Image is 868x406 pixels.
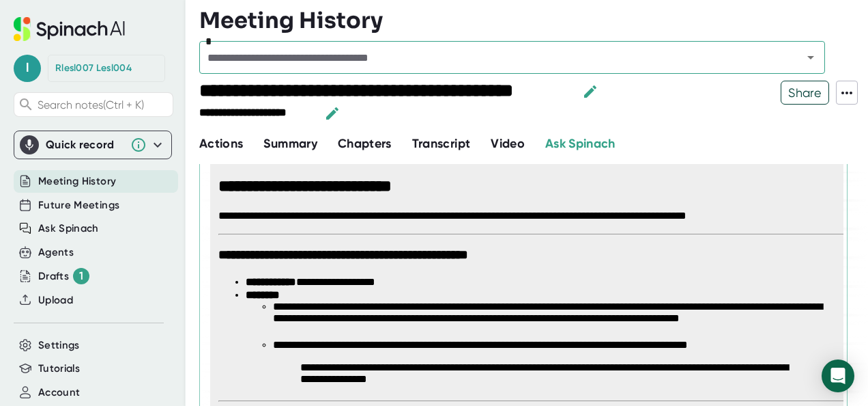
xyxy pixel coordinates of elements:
[263,136,317,151] span: Summary
[199,136,243,151] span: Actions
[55,62,132,75] div: Rlesl007 Lesl004
[263,135,317,153] button: Summary
[38,221,99,236] button: Ask Spinach
[38,338,80,353] button: Settings
[38,361,80,377] button: Tutorials
[20,131,166,159] div: Quick record
[338,135,392,153] button: Chapters
[38,293,73,308] button: Upload
[38,98,169,111] span: Search notes (Ctrl + K)
[199,8,383,33] h3: Meeting History
[38,268,89,284] div: Drafts
[412,135,471,153] button: Transcript
[545,135,616,153] button: Ask Spinach
[822,360,854,392] div: Open Intercom Messenger
[38,268,89,284] button: Drafts 1
[38,174,116,189] button: Meeting History
[38,198,119,213] button: Future Meetings
[491,136,525,151] span: Video
[38,245,74,260] button: Agents
[412,136,471,151] span: Transcript
[338,136,392,151] span: Chapters
[781,81,828,105] span: Share
[14,55,41,82] span: l
[73,268,89,284] div: 1
[46,138,124,152] div: Quick record
[199,135,243,153] button: Actions
[781,81,829,105] button: Share
[491,135,525,153] button: Video
[801,48,820,67] button: Open
[545,136,616,151] span: Ask Spinach
[38,385,80,401] button: Account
